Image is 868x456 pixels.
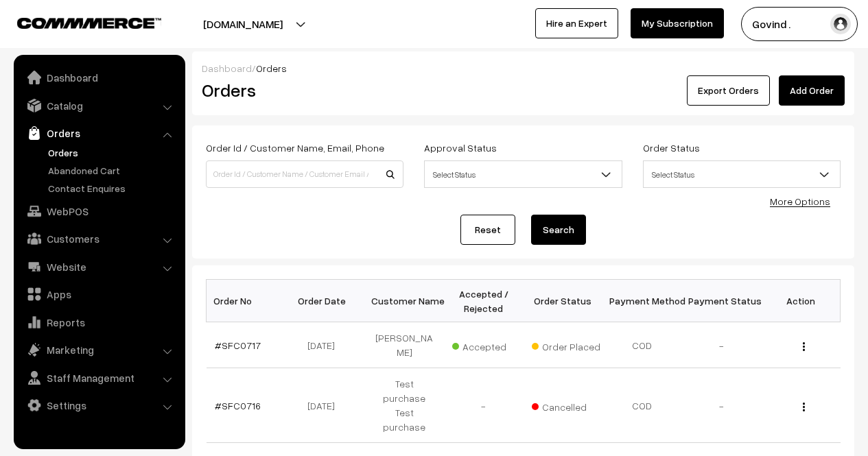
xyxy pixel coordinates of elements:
th: Order Date [285,280,365,322]
a: More Options [770,195,830,207]
td: - [682,322,762,368]
th: Payment Status [682,280,762,322]
div: / [202,61,845,75]
span: Accepted [452,336,521,354]
th: Accepted / Rejected [444,280,524,322]
button: Search [531,215,586,245]
td: [DATE] [285,322,365,368]
a: WebPOS [17,199,180,224]
a: Reset [460,215,515,245]
th: Action [761,280,841,322]
a: Orders [45,145,180,160]
a: #SFC0717 [215,339,261,351]
a: Marketing [17,337,180,362]
a: Reports [17,310,180,335]
td: COD [602,322,682,368]
span: Select Status [643,160,841,188]
td: COD [602,368,682,443]
button: Export Orders [687,75,770,106]
span: Select Status [424,160,622,188]
a: Orders [17,121,180,145]
a: Staff Management [17,365,180,390]
a: Abandoned Cart [45,163,180,178]
th: Order Status [524,280,603,322]
a: #SFC0716 [215,400,261,411]
th: Order No [207,280,286,322]
span: Select Status [425,163,621,187]
a: Customers [17,226,180,251]
img: COMMMERCE [17,18,161,28]
span: Order Placed [532,336,600,354]
td: [DATE] [285,368,365,443]
td: - [444,368,524,443]
a: COMMMERCE [17,14,137,30]
a: Contact Enquires [45,181,180,195]
td: [PERSON_NAME] [365,322,445,368]
a: Dashboard [17,65,180,90]
span: Cancelled [532,396,600,414]
label: Order Status [643,141,700,155]
input: Order Id / Customer Name / Customer Email / Customer Phone [206,160,403,188]
span: Select Status [644,163,840,187]
a: Catalog [17,93,180,118]
a: Add Order [779,75,845,106]
a: Hire an Expert [535,8,618,38]
a: Settings [17,393,180,418]
img: Menu [803,403,805,411]
label: Approval Status [424,141,497,155]
h2: Orders [202,80,402,101]
td: Test purchase Test purchase [365,368,445,443]
a: Website [17,254,180,279]
label: Order Id / Customer Name, Email, Phone [206,141,384,155]
th: Payment Method [602,280,682,322]
img: user [830,14,851,34]
td: - [682,368,762,443]
button: Govind . [741,7,858,41]
img: Menu [803,342,805,351]
a: My Subscription [631,8,724,38]
a: Apps [17,282,180,307]
th: Customer Name [365,280,445,322]
a: Dashboard [202,62,252,74]
button: [DOMAIN_NAME] [155,7,331,41]
span: Orders [256,62,287,74]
